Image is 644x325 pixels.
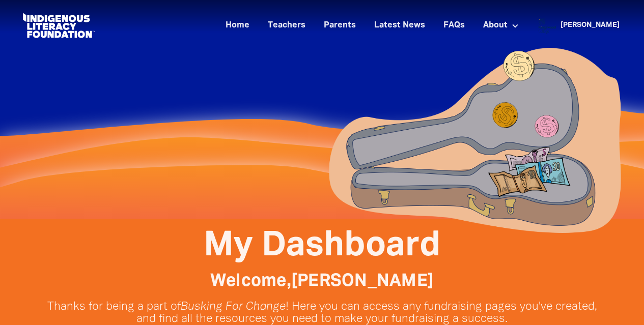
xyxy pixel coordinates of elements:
[368,17,431,34] a: Latest News
[262,17,312,34] a: Teachers
[47,301,597,325] p: Thanks for being a part of ! Here you can access any fundraising pages you've created, and find a...
[210,274,434,289] span: Welcome, [PERSON_NAME]
[477,17,525,34] a: About
[318,17,362,34] a: Parents
[219,17,256,34] a: Home
[437,17,471,34] a: FAQs
[204,230,441,262] span: My Dashboard
[181,302,286,312] em: Busking For Change
[561,22,620,29] a: [PERSON_NAME]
